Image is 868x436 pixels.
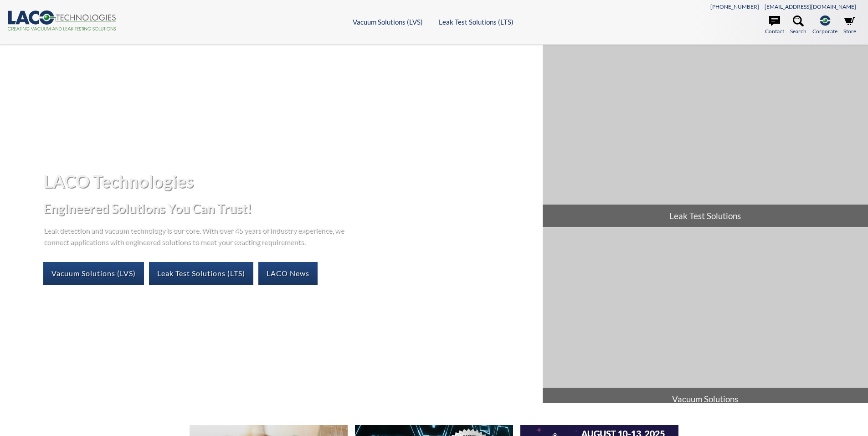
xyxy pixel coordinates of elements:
[812,27,837,36] span: Corporate
[710,3,759,10] a: [PHONE_NUMBER]
[43,200,535,217] h2: Engineered Solutions You Can Trust!
[353,18,423,26] a: Vacuum Solutions (LVS)
[543,228,868,410] a: Vacuum Solutions
[43,224,349,247] p: Leak detection and vacuum technology is our core. With over 45 years of industry experience, we c...
[258,262,318,285] a: LACO News
[149,262,253,285] a: Leak Test Solutions (LTS)
[765,15,784,36] a: Contact
[543,205,868,227] span: Leak Test Solutions
[43,170,535,192] h1: LACO Technologies
[543,45,868,227] a: Leak Test Solutions
[43,262,144,285] a: Vacuum Solutions (LVS)
[439,18,514,26] a: Leak Test Solutions (LTS)
[843,15,856,36] a: Store
[543,388,868,410] span: Vacuum Solutions
[765,3,856,10] a: [EMAIL_ADDRESS][DOMAIN_NAME]
[790,15,806,36] a: Search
